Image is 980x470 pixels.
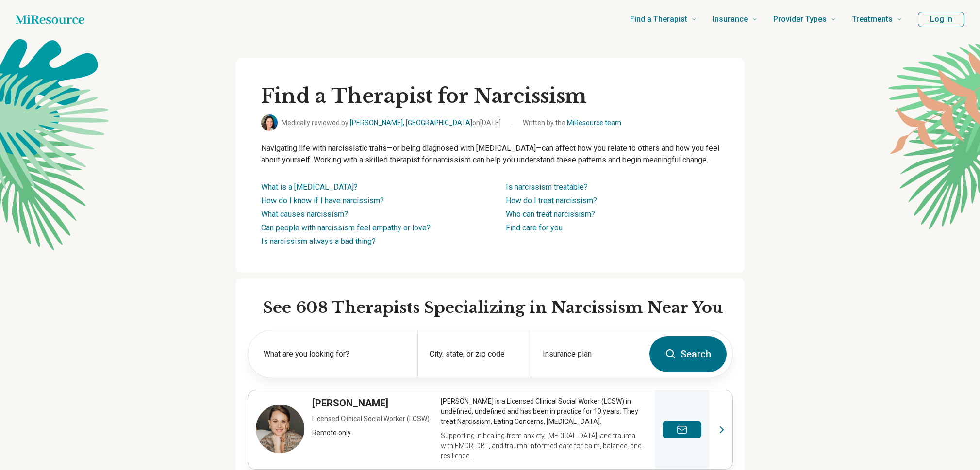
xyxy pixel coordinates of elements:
[261,143,719,166] p: Navigating life with narcissistic traits—or being diagnosed with [MEDICAL_DATA]—can affect how yo...
[506,182,588,192] a: Is narcissism treatable?
[282,118,501,128] span: Medically reviewed by
[567,119,621,127] a: MiResource team
[918,12,964,27] button: Log In
[264,348,406,360] label: What are you looking for?
[506,196,597,205] a: How do I treat narcissism?
[630,13,687,26] span: Find a Therapist
[506,210,595,219] a: Who can treat narcissism?
[261,237,376,246] a: Is narcissism always a bad thing?
[663,421,701,438] button: Send a message
[506,223,563,232] a: Find care for you
[261,83,719,109] h1: Find a Therapist for Narcissism
[261,196,384,205] a: How do I know if I have narcissism?
[350,119,472,127] a: [PERSON_NAME], [GEOGRAPHIC_DATA]
[523,118,621,128] span: Written by the
[472,119,501,127] span: on [DATE]
[263,298,733,318] h2: See 608 Therapists Specializing in Narcissism Near You
[261,210,348,219] a: What causes narcissism?
[16,10,84,29] a: Home page
[261,182,358,192] a: What is a [MEDICAL_DATA]?
[713,13,748,26] span: Insurance
[852,13,893,26] span: Treatments
[649,336,727,372] button: Search
[773,13,827,26] span: Provider Types
[261,223,431,232] a: Can people with narcissism feel empathy or love?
